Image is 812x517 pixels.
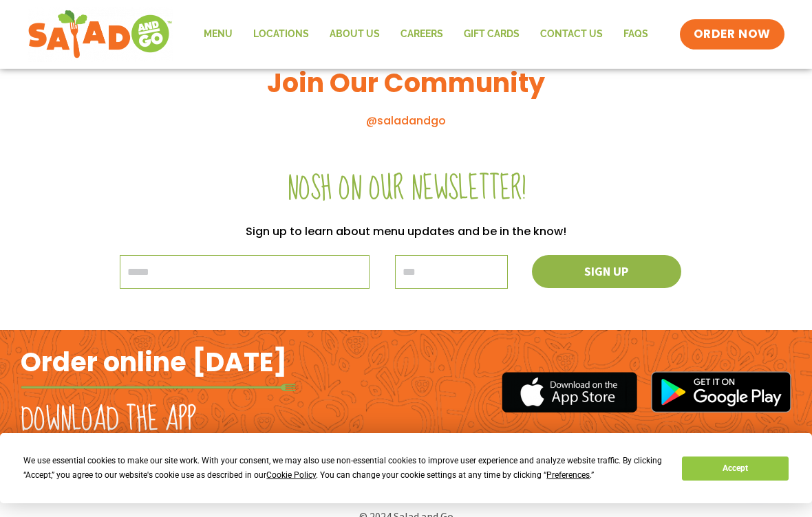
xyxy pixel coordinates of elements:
[28,66,784,100] h3: Join Our Community
[243,19,319,50] a: Locations
[613,19,659,50] a: FAQs
[584,265,628,278] span: Sign up
[530,19,613,50] a: Contact Us
[680,19,784,49] a: ORDER NOW
[23,454,665,483] div: We use essential cookies to make our site work. With your consent, we may also use non-essential ...
[21,384,296,391] img: fork
[266,470,316,480] span: Cookie Policy
[502,370,637,415] img: appstore
[651,371,791,412] img: google_play
[21,345,287,379] h2: Order online [DATE]
[390,19,453,50] a: Careers
[193,19,243,50] a: Menu
[546,470,590,480] span: Preferences
[28,170,784,208] h2: Nosh on our newsletter!
[694,26,771,43] span: ORDER NOW
[453,19,530,50] a: GIFT CARDS
[319,19,390,50] a: About Us
[682,456,788,481] button: Accept
[28,7,173,62] img: new-SAG-logo-768×292
[28,222,784,241] p: Sign up to learn about menu updates and be in the know!
[366,113,446,129] a: @saladandgo
[21,401,196,439] h2: Download the app
[532,255,681,288] button: Sign up
[193,19,659,50] nav: Menu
